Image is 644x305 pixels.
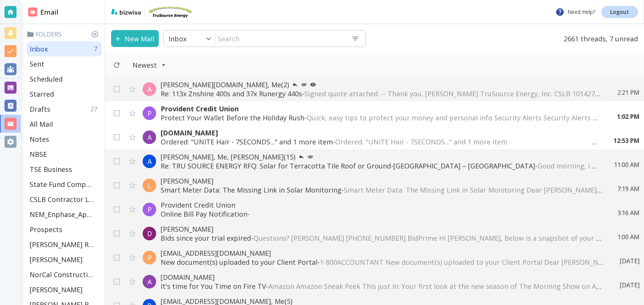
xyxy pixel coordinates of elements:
p: Starred [30,90,54,99]
p: NorCal Construction [30,270,94,279]
img: bizwise [111,9,141,15]
h2: Email [28,7,59,17]
button: Refresh [110,58,123,72]
p: P [147,109,152,118]
p: Ordered: "UNITE Hair - 7SECONDS..." and 1 more item - [161,137,599,146]
p: Bids since your trial expired - [161,234,602,243]
p: Logout [610,9,629,15]
div: Drafts27 [27,102,102,117]
p: A [147,277,152,286]
p: State Fund Compensation [30,180,94,189]
p: 7:19 AM [617,185,639,193]
a: Logout [601,6,638,18]
p: A [147,157,152,166]
p: L [147,181,151,190]
p: P [147,253,152,262]
p: New document(s) uploaded to your Client Portal - [161,258,605,267]
p: Drafts [30,105,50,114]
div: Inbox7 [27,41,102,56]
p: Protect Your Wallet Before the Holiday Rush - [161,113,602,122]
p: [DATE] [620,257,639,265]
p: [PERSON_NAME] [30,285,83,294]
span: Ordered: "UNITE Hair - 7SECONDS..." and 1 more item͏ ‌ ͏ ‌ ͏ ‌ ͏ ‌ ͏ ‌ ͏ ‌ ͏ ‌ ͏ ‌ ͏ ‌ ͏ ‌ ͏ ‌ ͏ ... [335,137,637,146]
p: 11:00 AM [614,161,639,169]
p: Smart Meter Data: The Missing Link in Solar Monitoring - [161,185,602,194]
div: NorCal Construction [27,267,102,282]
button: New Mail [111,30,159,47]
p: [PERSON_NAME][DOMAIN_NAME], Me (2) [161,80,602,89]
p: Inbox [169,34,187,43]
p: 3:16 AM [617,209,639,217]
div: TSE Business [27,162,102,177]
p: Inbox [30,44,48,53]
p: [EMAIL_ADDRESS][DOMAIN_NAME] [161,249,605,258]
img: TruSource Energy, Inc. [147,6,193,18]
div: [PERSON_NAME] Residence [27,237,102,252]
p: 1:02 PM [617,112,639,121]
p: 2:21 PM [617,88,639,97]
div: NEM_Enphase_Applications [27,207,102,222]
p: Notes [30,135,49,144]
div: Prospects [27,222,102,237]
div: Notes [27,132,102,147]
p: Prospects [30,225,62,234]
p: [PERSON_NAME], Me, [PERSON_NAME] (15) [161,152,599,161]
p: Re: TRU SOURCE ENERGY RFQ: Solar for Terracotta Tile Roof or Ground-[GEOGRAPHIC_DATA] – [GEOGRAPH... [161,161,599,170]
div: Starred [27,86,102,102]
p: Online Bill Pay Notification - [161,209,602,219]
p: A [147,133,152,142]
p: 12:53 PM [614,137,639,145]
p: [DATE] [620,281,639,289]
div: NBSE [27,147,102,162]
p: TSE Business [30,165,72,174]
p: [PERSON_NAME] [161,176,602,185]
p: 7 [94,45,100,53]
p: Re: 113x Znshine 400s and 37x Runergy 440s - [161,89,602,98]
p: [PERSON_NAME] [30,255,83,264]
p: [PERSON_NAME] Residence [30,240,94,249]
div: Sent [27,56,102,71]
p: P [147,205,152,214]
p: All Mail [30,120,53,129]
div: State Fund Compensation [27,177,102,192]
p: Folders [27,30,102,38]
p: A [147,85,152,94]
p: CSLB Contractor License [30,195,94,204]
p: Scheduled [30,74,63,83]
p: D [147,229,152,238]
button: Filter [125,57,173,73]
div: Scheduled [27,71,102,86]
p: Need Help? [555,8,595,17]
div: CSLB Contractor License [27,192,102,207]
p: 27 [90,105,100,113]
p: It's time for You Time on Fire TV - [161,282,605,291]
div: [PERSON_NAME] [27,282,102,297]
p: Sent [30,59,44,68]
p: [DOMAIN_NAME] [161,273,605,282]
p: [PERSON_NAME] [161,225,602,234]
svg: Your most recent message has not been opened yet [310,82,316,88]
div: All Mail [27,117,102,132]
p: 1:00 AM [617,233,639,241]
p: Provident Credit Union [161,104,602,113]
p: [DOMAIN_NAME] [161,128,599,137]
p: Provident Credit Union [161,200,602,209]
p: NBSE [30,150,47,159]
p: NEM_Enphase_Applications [30,210,94,219]
input: Search [216,31,345,46]
img: DashboardSidebarEmail.svg [28,8,37,17]
p: 2661 threads, 7 unread [559,30,638,47]
div: [PERSON_NAME] [27,252,102,267]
